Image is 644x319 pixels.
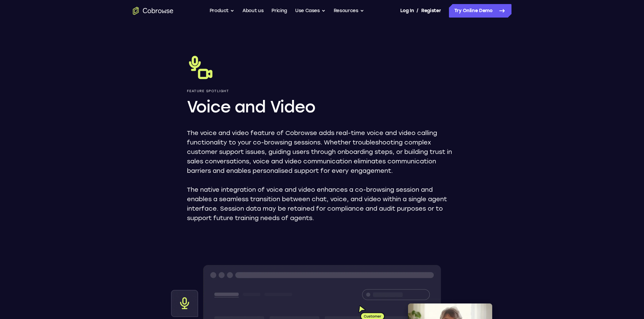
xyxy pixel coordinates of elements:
img: Voice and Video [187,54,214,81]
p: The voice and video feature of Cobrowse adds real-time voice and video calling functionality to y... [187,128,457,176]
a: Log In [400,4,414,18]
a: Go to the home page [133,7,173,15]
button: Resources [334,4,364,18]
p: The native integration of voice and video enhances a co-browsing session and enables a seamless t... [187,185,457,223]
span: / [416,7,419,15]
a: Try Online Demo [449,4,511,18]
a: About us [242,4,263,18]
button: Use Cases [295,4,326,18]
h1: Voice and Video [187,96,457,117]
p: Feature Spotlight [187,89,457,93]
button: Product [210,4,235,18]
a: Pricing [271,4,287,18]
a: Register [421,4,441,18]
